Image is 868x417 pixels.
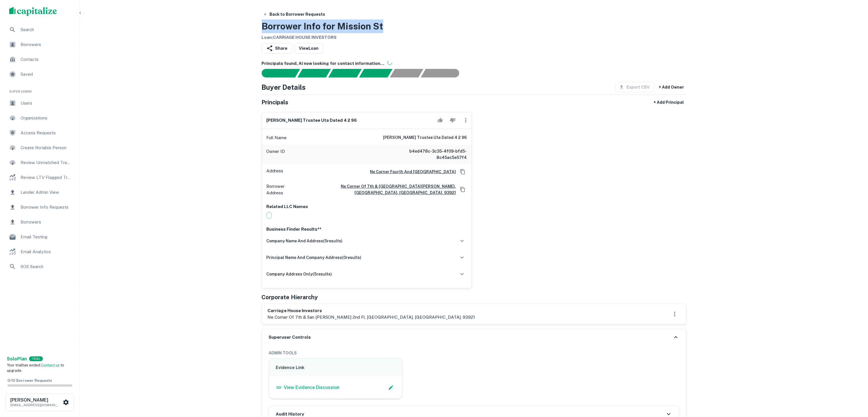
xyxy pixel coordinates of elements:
[383,134,467,141] h6: [PERSON_NAME] trustee uta dated 4 2 96
[5,230,75,244] a: Email Testing
[21,219,72,226] span: Borrowers
[21,234,72,240] span: Email Testing
[7,356,27,362] a: SoloPlan
[21,56,72,63] span: Contacts
[262,19,383,33] h3: Borrower Info for Mission St
[41,363,60,367] a: Contact us
[839,371,868,399] iframe: Chat Widget
[267,254,362,261] h6: principal name and company address ( 0 results)
[21,174,72,181] span: Review LTV Flagged Transactions
[21,189,72,196] span: Lender Admin View
[5,53,75,66] a: Contacts
[10,398,62,402] h6: [PERSON_NAME]
[267,271,332,277] h6: company address only ( 5 results)
[21,26,72,33] span: Search
[295,183,456,196] a: ne corner of 7th & [GEOGRAPHIC_DATA][PERSON_NAME], [GEOGRAPHIC_DATA], [GEOGRAPHIC_DATA], 93921
[5,260,75,274] a: SOS Search
[5,171,75,184] a: Review LTV Flagged Transactions
[21,159,72,166] span: Review Unmatched Transactions
[269,334,311,341] h6: Superuser Controls
[9,7,57,16] img: capitalize-logo.png
[269,350,679,356] h6: ADMIN TOOLS
[21,41,72,48] span: Borrowers
[21,144,72,151] span: Create Notable Person
[21,100,72,107] span: Users
[262,60,686,67] h6: Principals found, AI now looking for contact information...
[5,82,75,96] li: Super Admin
[657,82,686,92] button: + Add Owner
[387,383,395,392] button: Edit Slack Link
[421,69,466,77] div: AI fulfillment process complete.
[5,126,75,140] a: Access Requests
[7,356,27,362] strong: Solo Plan
[284,384,340,391] p: View Evidence Discussion
[267,238,343,244] h6: company name and address ( 5 results)
[5,215,75,229] a: Borrowers
[5,38,75,51] a: Borrowers
[29,356,43,361] div: TRIAL
[268,308,475,314] h6: carriage house investors
[261,9,328,19] button: Back to Borrower Requests
[448,115,458,126] button: Reject
[295,43,323,53] a: ViewLoan
[5,67,75,81] div: Saved
[267,148,285,161] p: Owner ID
[276,364,396,371] h6: Evidence Link
[7,363,64,373] span: Your trial has ended. to upgrade.
[5,185,75,199] a: Lender Admin View
[267,226,467,233] p: Business Finder Results**
[268,314,475,321] p: ne corner of 7th & san [PERSON_NAME] 2nd fl, [GEOGRAPHIC_DATA], [GEOGRAPHIC_DATA], 93921
[21,204,72,211] span: Borrower Info Requests
[5,111,75,125] a: Organizations
[5,96,75,110] a: Users
[6,394,74,411] button: [PERSON_NAME][EMAIL_ADDRESS][DOMAIN_NAME]
[21,115,72,121] span: Organizations
[255,69,298,77] div: Sending borrower request to AI...
[262,82,306,92] h4: Buyer Details
[390,69,423,77] div: Principals found, still searching for contact information. This may take time...
[267,117,357,124] h6: [PERSON_NAME] trustee uta dated 4 2 96
[435,115,445,126] button: Accept
[262,34,383,41] h6: Loan : CARRIAGE HOUSE INVESTORS
[366,169,456,175] h6: Ne Corner Fourth And [GEOGRAPHIC_DATA]
[21,71,72,78] span: Saved
[359,69,392,77] div: Principals found, AI now looking for contact information...
[5,156,75,169] a: Review Unmatched Transactions
[262,98,289,107] h5: Principals
[21,129,72,136] span: Access Requests
[398,148,467,161] h6: b4ed478c-3c35-4f09-bfd5-8c45ac5e57f4
[5,200,75,214] div: Borrower Info Requests
[7,378,52,383] span: 0 / 10 Borrower Requests
[652,97,686,107] button: + Add Principal
[276,384,340,391] a: View Evidence Discussion
[21,248,72,255] span: Email Analytics
[5,141,75,155] a: Create Notable Person
[267,134,287,141] p: Full Name
[458,167,467,176] button: Copy Address
[267,167,283,176] p: Address
[10,402,62,408] p: [EMAIL_ADDRESS][DOMAIN_NAME]
[267,183,293,196] p: Borrower Address
[297,69,331,77] div: Your request is received and processing...
[262,43,292,53] button: Share
[458,185,467,194] button: Copy Address
[328,69,362,77] div: Documents found, AI parsing details...
[5,245,75,259] a: Email Analytics
[5,23,75,37] a: Search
